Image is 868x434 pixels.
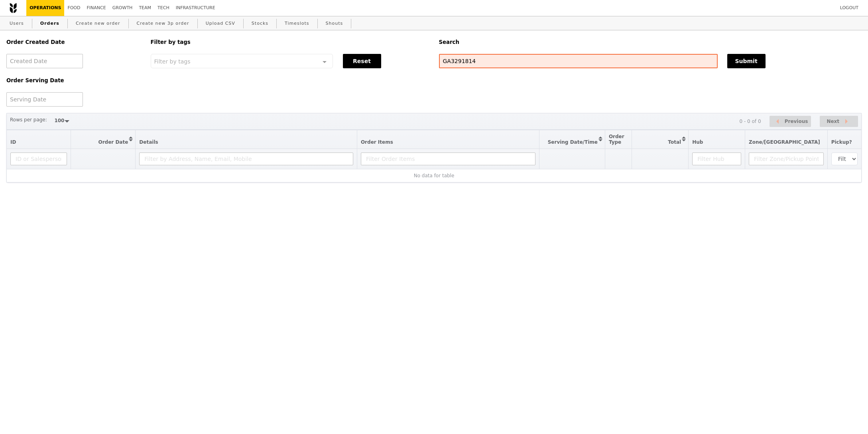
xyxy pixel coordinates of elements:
[154,57,191,65] span: Filter by tags
[10,3,17,13] img: Grain logo
[749,153,824,165] input: Filter Zone/Pickup Point
[739,119,761,124] div: 0 - 0 of 0
[439,54,718,68] input: Search any field
[203,16,238,31] a: Upload CSV
[139,153,353,165] input: Filter by Address, Name, Email, Mobile
[692,153,741,165] input: Filter Hub
[281,16,312,31] a: Timeslots
[6,54,83,68] input: Created Date
[6,77,141,83] h5: Order Serving Date
[323,16,346,31] a: Shouts
[361,153,535,165] input: Filter Order Items
[749,139,820,145] span: Zone/[GEOGRAPHIC_DATA]
[248,16,272,31] a: Stocks
[10,173,858,178] div: No data for table
[692,139,703,145] span: Hub
[151,39,429,45] h5: Filter by tags
[134,16,193,31] a: Create new 3p order
[820,116,858,127] button: Next
[10,116,47,124] label: Rows per page:
[6,16,27,31] a: Users
[827,117,839,126] span: Next
[10,139,16,145] span: ID
[785,117,808,126] span: Previous
[6,92,83,107] input: Serving Date
[439,39,862,45] h5: Search
[343,54,381,68] button: Reset
[831,139,852,145] span: Pickup?
[10,153,67,165] input: ID or Salesperson name
[609,134,624,145] span: Order Type
[770,116,811,127] button: Previous
[139,139,158,145] span: Details
[361,139,393,145] span: Order Items
[73,16,124,31] a: Create new order
[727,54,766,68] button: Submit
[6,39,141,45] h5: Order Created Date
[37,16,63,31] a: Orders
